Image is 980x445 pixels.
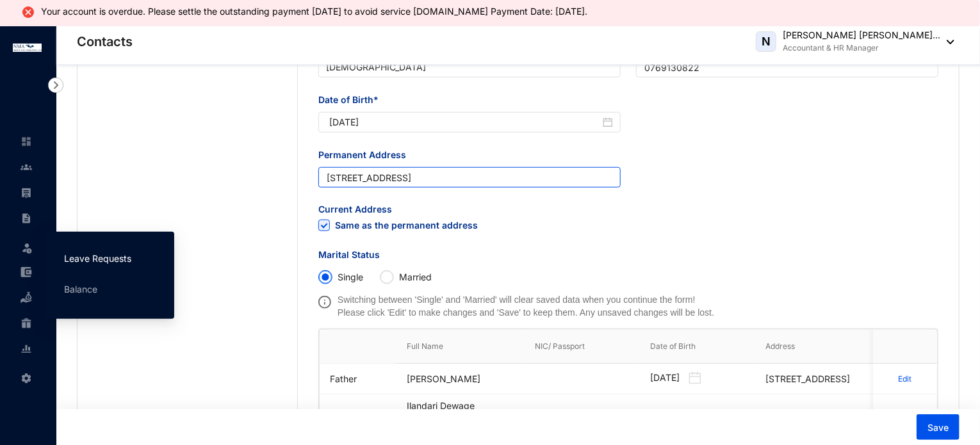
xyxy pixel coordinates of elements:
p: [PERSON_NAME] [PERSON_NAME]... [783,29,940,42]
th: NIC/ Passport [525,330,640,364]
img: nav-icon-right.af6afadce00d159da59955279c43614e.svg [48,77,63,93]
input: Date of Birth* [329,115,600,129]
p: Father [330,373,386,385]
span: Same as the permanent address [335,220,478,233]
label: Permanent Address [318,148,415,162]
p: Ilandari Dewage [PERSON_NAME] [PERSON_NAME] [407,400,514,438]
span: Buddhism [326,58,613,77]
img: home-unselected.a29eae3204392db15eaf.svg [20,136,32,147]
img: alert-icon-error.ae2eb8c10aa5e3dc951a89517520af3a.svg [20,4,36,20]
img: settings-unselected.1febfda315e6e19643a1.svg [20,373,32,384]
li: Gratuity [10,311,41,336]
span: N [762,36,771,47]
p: [PERSON_NAME] [407,373,514,385]
li: Expenses [10,259,41,285]
span: Same as the permanent address [318,220,330,231]
a: Leave Requests [64,253,131,264]
input: Enter mobile number [636,57,938,77]
th: Full Name [396,330,525,364]
p: [STREET_ADDRESS] [765,373,905,385]
div: Switching between 'Single' and 'Married' will clear saved data when you continue the form! [338,293,696,306]
span: Save [927,421,949,434]
th: Date of Birth [640,330,755,364]
th: Address [755,330,915,364]
button: Save [917,414,960,440]
img: logo [13,44,42,52]
a: Balance [64,284,97,295]
p: Contacts [77,33,133,51]
li: Loan [10,285,41,311]
p: Edit [899,373,912,385]
li: Your account is overdue. Please settle the outstanding payment [DATE] to avoid service [DOMAIN_NA... [41,6,594,17]
label: Date of Birth* [318,93,388,107]
img: report-unselected.e6a6b4230fc7da01f883.svg [20,343,32,355]
img: payroll-unselected.b590312f920e76f0c668.svg [20,187,32,198]
img: info.ad751165ce926853d1d36026adaaebbf.svg [318,296,331,309]
p: Single [338,271,363,284]
li: Payroll [10,180,41,206]
img: loan-unselected.d74d20a04637f2d15ab5.svg [20,292,32,303]
input: Permanent Address [318,167,621,188]
div: Please click 'Edit' to make changes and 'Save' to keep them. Any unsaved changes will be lost. [338,306,714,319]
li: Reports [10,336,41,362]
li: Contracts [10,206,41,231]
li: Home [10,129,41,154]
p: Accountant & HR Manager [783,42,940,54]
img: expense-unselected.2edcf0507c847f3e9e96.svg [20,266,32,278]
img: leave-unselected.2934df6273408c3f84d9.svg [20,241,33,254]
img: contract-unselected.99e2b2107c0a7dd48938.svg [20,213,32,224]
li: Contacts [10,154,41,180]
span: Current Address [318,203,618,218]
img: gratuity-unselected.a8c340787eea3cf492d7.svg [20,318,32,329]
label: Marital Status [318,248,389,262]
img: people-unselected.118708e94b43a90eceab.svg [20,161,32,173]
p: [DATE] [650,370,745,387]
img: dropdown-black.8e83cc76930a90b1a4fdb6d089b7bf3a.svg [940,40,954,44]
img: Calendar_outline.50cf7ba7bed2bc8547a0602b917b3615.svg [687,370,703,385]
p: Married [399,271,432,284]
